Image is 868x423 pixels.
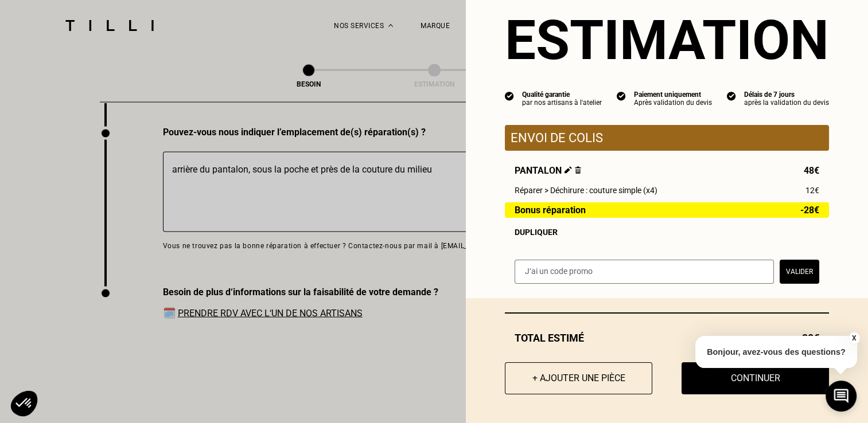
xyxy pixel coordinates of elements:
button: Valider [780,260,819,284]
span: Bonus réparation [515,205,586,215]
span: 12€ [805,186,819,195]
div: Qualité garantie [522,91,602,99]
img: Éditer [565,166,572,174]
img: icon list info [505,91,514,101]
input: J‘ai un code promo [515,260,774,284]
img: icon list info [727,91,736,101]
img: icon list info [617,91,626,101]
button: + Ajouter une pièce [505,362,652,394]
img: Supprimer [575,166,581,174]
div: après la validation du devis [744,99,829,107]
span: Réparer > Déchirure : couture simple (x4) [515,186,657,195]
div: Après validation du devis [634,99,712,107]
span: Pantalon [515,165,581,176]
div: Dupliquer [515,228,819,237]
div: Total estimé [505,332,829,344]
button: Continuer [682,362,829,394]
section: Estimation [505,8,829,72]
p: Envoi de colis [511,131,823,145]
div: par nos artisans à l'atelier [522,99,602,107]
p: Bonjour, avez-vous des questions? [695,336,857,368]
button: X [848,332,859,344]
span: 48€ [804,165,819,176]
div: Paiement uniquement [634,91,712,99]
div: Délais de 7 jours [744,91,829,99]
span: -28€ [800,205,819,215]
